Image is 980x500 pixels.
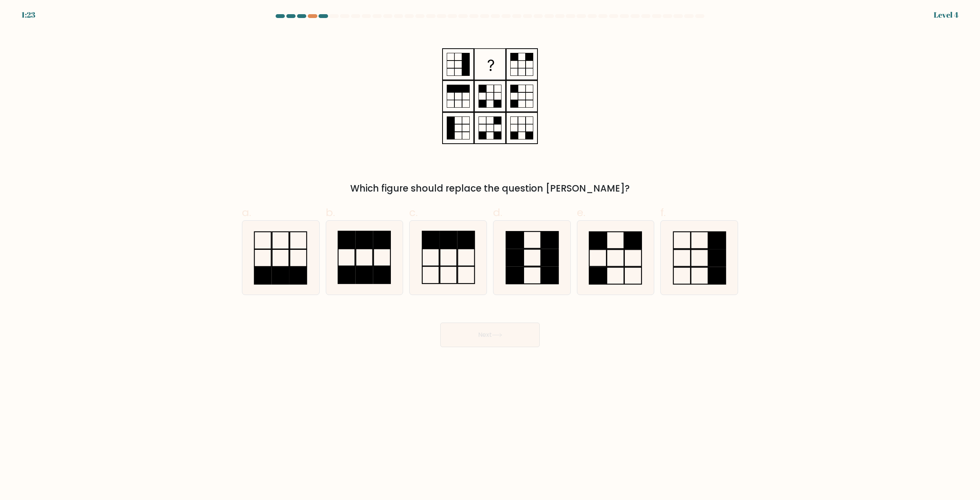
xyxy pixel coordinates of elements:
[493,205,502,220] span: d.
[247,182,733,195] div: Which figure should replace the question [PERSON_NAME]?
[326,205,335,220] span: b.
[440,323,540,347] button: Next
[660,205,666,220] span: f.
[577,205,585,220] span: e.
[934,9,959,21] div: Level 4
[409,205,418,220] span: c.
[21,9,35,21] div: 1:23
[242,205,251,220] span: a.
